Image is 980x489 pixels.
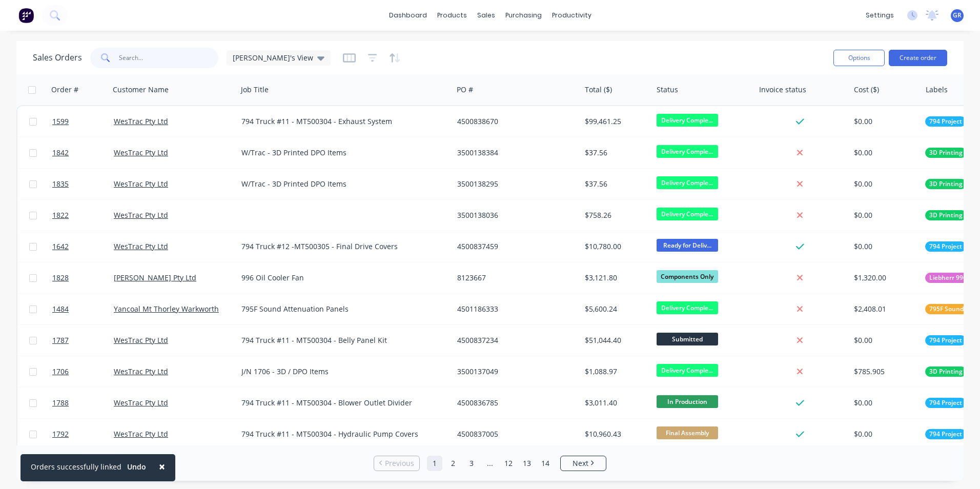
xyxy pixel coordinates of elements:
span: Final Assembly [657,426,718,439]
div: $0.00 [854,241,914,252]
button: Options [833,50,885,66]
a: Previous page [374,458,419,468]
div: $0.00 [854,179,914,189]
h1: Sales Orders [33,53,82,63]
div: purchasing [500,8,547,23]
a: dashboard [384,8,432,23]
a: WesTrac Pty Ltd [114,398,168,407]
button: Undo [121,459,152,475]
div: $0.00 [854,335,914,345]
span: Submitted [657,333,718,345]
div: $0.00 [854,210,914,220]
div: PO # [457,85,473,95]
div: 795F Sound Attenuation Panels [241,304,438,314]
div: 794 Truck #12 -MT500305 - Final Drive Covers [241,241,438,252]
span: × [159,459,165,474]
a: Page 1 is your current page [427,456,442,471]
span: Ready for Deliv... [657,239,718,252]
a: WesTrac Pty Ltd [114,366,168,376]
img: Factory [18,8,34,23]
a: Page 12 [501,456,516,471]
div: 3500138384 [457,148,571,158]
span: 1599 [52,116,69,127]
div: 4500838670 [457,116,571,127]
span: 3D Printing [929,366,963,377]
a: 1787 [52,325,114,356]
div: $0.00 [854,398,914,408]
span: 794 Project [929,241,962,252]
div: $10,780.00 [585,241,645,252]
span: 1792 [52,429,69,439]
a: WesTrac Pty Ltd [114,116,168,126]
span: Delivery Comple... [657,301,718,314]
span: 1484 [52,304,69,314]
div: $37.56 [585,148,645,158]
span: Liebherr 996 [929,273,967,283]
a: WesTrac Pty Ltd [114,241,168,251]
a: 1484 [52,294,114,324]
span: Next [573,458,588,468]
span: 1787 [52,335,69,345]
div: $3,121.80 [585,273,645,283]
div: $2,408.01 [854,304,914,314]
a: Yancoal Mt Thorley Warkworth [114,304,219,314]
div: $0.00 [854,429,914,439]
span: Delivery Comple... [657,208,718,220]
div: 996 Oil Cooler Fan [241,273,438,283]
div: 4500836785 [457,398,571,408]
span: [PERSON_NAME]'s View [233,52,313,63]
ul: Pagination [370,456,610,471]
a: Jump forward [482,456,498,471]
button: 3D Printing [925,179,967,189]
div: Customer Name [113,85,169,95]
div: Invoice status [759,85,806,95]
span: GR [953,11,962,20]
div: sales [472,8,500,23]
a: WesTrac Pty Ltd [114,335,168,345]
button: 794 Project [925,335,966,345]
span: 1788 [52,398,69,408]
div: 794 Truck #11 - MT500304 - Hydraulic Pump Covers [241,429,438,439]
a: 1788 [52,388,114,418]
div: 794 Truck #11 - MT500304 - Exhaust System [241,116,438,127]
span: Previous [385,458,414,468]
div: Cost ($) [854,85,879,95]
div: $99,461.25 [585,116,645,127]
div: 794 Truck #11 - MT500304 - Blower Outlet Divider [241,398,438,408]
a: Next page [561,458,606,468]
span: 3D Printing [929,179,963,189]
a: 1599 [52,106,114,137]
span: 794 Project [929,429,962,439]
span: 1835 [52,179,69,189]
span: 794 Project [929,116,962,127]
div: settings [861,8,899,23]
span: Delivery Comple... [657,364,718,377]
button: 794 Project [925,398,966,408]
span: 794 Project [929,335,962,345]
input: Search... [119,48,219,68]
div: $0.00 [854,148,914,158]
a: 1842 [52,137,114,168]
div: J/N 1706 - 3D / DPO Items [241,366,438,377]
span: Delivery Comple... [657,145,718,158]
span: 3D Printing [929,148,963,158]
div: Labels [926,85,948,95]
a: WesTrac Pty Ltd [114,148,168,157]
a: 1835 [52,169,114,199]
a: [PERSON_NAME] Pty Ltd [114,273,196,282]
div: 3500138295 [457,179,571,189]
a: Page 3 [464,456,479,471]
a: Page 2 [445,456,461,471]
span: 3D Printing [929,210,963,220]
button: 3D Printing [925,148,967,158]
a: 1822 [52,200,114,231]
div: $10,960.43 [585,429,645,439]
div: $3,011.40 [585,398,645,408]
div: $758.26 [585,210,645,220]
div: 3500138036 [457,210,571,220]
a: 1828 [52,262,114,293]
div: 4500837005 [457,429,571,439]
div: 794 Truck #11 - MT500304 - Belly Panel Kit [241,335,438,345]
div: 4500837459 [457,241,571,252]
div: $51,044.40 [585,335,645,345]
